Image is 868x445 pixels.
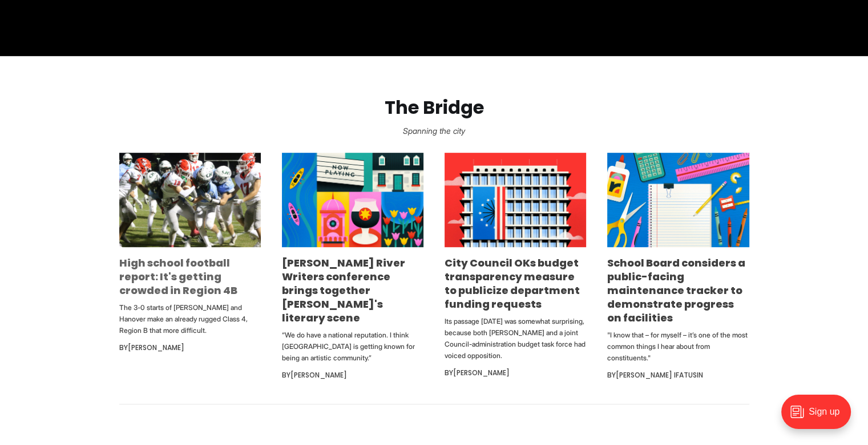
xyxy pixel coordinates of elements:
img: James River Writers conference brings together Richmond's literary scene [282,153,423,247]
p: The 3-0 starts of [PERSON_NAME] and Hanover make an already rugged Class 4, Region B that more di... [119,302,261,336]
a: [PERSON_NAME] [128,343,184,352]
div: By [445,366,586,380]
a: [PERSON_NAME] River Writers conference brings together [PERSON_NAME]'s literary scene [282,256,405,325]
div: By [119,341,261,355]
img: High school football report: It's getting crowded in Region 4B [119,153,261,247]
img: City Council OKs budget transparency measure to publicize department funding requests [445,153,586,247]
a: [PERSON_NAME] [290,370,347,380]
p: Its passage [DATE] was somewhat surprising, because both [PERSON_NAME] and a joint Council-admini... [445,316,586,361]
p: "I know that – for myself – it’s one of the most common things I hear about from constituents." [607,329,749,364]
div: By [282,368,423,382]
p: Spanning the city [18,123,850,139]
a: High school football report: It's getting crowded in Region 4B [119,256,237,297]
h2: The Bridge [18,97,850,118]
div: By [607,368,749,382]
a: School Board considers a public-facing maintenance tracker to demonstrate progress on facilities [607,256,745,325]
a: [PERSON_NAME] Ifatusin [616,370,703,380]
iframe: portal-trigger [772,389,868,445]
img: School Board considers a public-facing maintenance tracker to demonstrate progress on facilities [607,153,749,247]
p: “We do have a national reputation. I think [GEOGRAPHIC_DATA] is getting known for being an artist... [282,329,423,364]
a: [PERSON_NAME] [453,368,510,378]
a: City Council OKs budget transparency measure to publicize department funding requests [445,256,580,311]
